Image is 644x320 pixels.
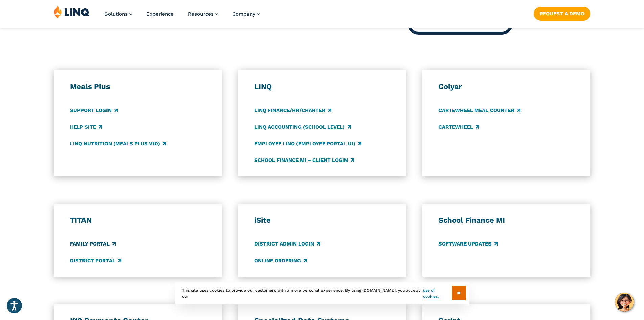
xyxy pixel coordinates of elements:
a: Company [232,11,260,17]
h3: Meals Plus [70,82,206,91]
nav: Button Navigation [534,5,590,20]
h3: TITAN [70,216,206,225]
a: Support Login [70,107,118,114]
div: This site uses cookies to provide our customers with a more personal experience. By using [DOMAIN... [175,282,469,304]
a: LINQ Nutrition (Meals Plus v10) [70,140,166,147]
a: Experience [146,11,174,17]
a: Solutions [104,11,132,17]
a: Request a Demo [534,7,590,20]
a: District Admin Login [254,240,320,248]
a: LINQ Accounting (school level) [254,123,351,131]
span: Resources [188,11,214,17]
span: Company [232,11,255,17]
a: use of cookies. [423,287,452,299]
button: Hello, have a question? Let’s chat. [615,293,634,312]
a: CARTEWHEEL Meal Counter [438,107,520,114]
a: Online Ordering [254,257,307,264]
h3: Colyar [438,82,574,91]
a: District Portal [70,257,121,264]
a: Help Site [70,123,102,131]
h3: School Finance MI [438,216,574,225]
a: LINQ Finance/HR/Charter [254,107,331,114]
a: Software Updates [438,240,498,248]
img: LINQ | K‑12 Software [54,5,90,18]
nav: Primary Navigation [104,5,260,28]
h3: iSite [254,216,390,225]
a: Employee LINQ (Employee Portal UI) [254,140,361,147]
a: School Finance MI – Client Login [254,156,354,164]
a: CARTEWHEEL [438,123,479,131]
span: Solutions [104,11,128,17]
h3: LINQ [254,82,390,91]
a: Resources [188,11,218,17]
a: Family Portal [70,240,116,248]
